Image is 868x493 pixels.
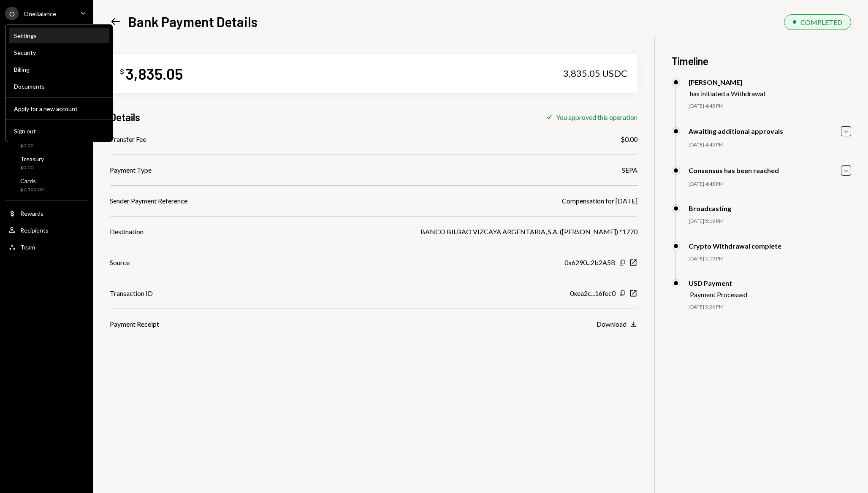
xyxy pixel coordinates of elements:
div: has initiated a Withdrawal [690,89,765,98]
div: [DATE] 5:26 PM [689,303,851,311]
h3: Details [110,110,140,124]
div: [DATE] 5:19 PM [689,218,851,225]
a: Team [5,239,88,255]
div: Transfer Fee [110,134,146,144]
div: Apply for a new account [14,105,104,112]
div: Transaction ID [110,288,153,298]
a: Billing [9,62,109,77]
div: $0.00 [20,142,41,149]
div: Payment Processed [690,290,747,298]
div: Source [110,257,130,268]
div: Cards [20,177,43,184]
div: BANCO BILBAO VIZCAYA ARGENTARIA, S.A. ([PERSON_NAME]) *1770 [420,227,637,237]
div: Consensus has been reached [689,166,779,174]
a: Rewards [5,206,88,221]
h1: Bank Payment Details [128,13,258,30]
div: OneBalance [24,10,56,17]
div: COMPLETED [800,18,842,26]
div: Payment Type [110,165,152,175]
div: [DATE] 4:45 PM [689,141,851,149]
div: Sign out [14,127,104,135]
div: [DATE] 5:19 PM [689,255,851,263]
div: You approved this operation [556,113,637,121]
a: Recipients [5,222,88,238]
div: [DATE] 4:45 PM [689,103,851,110]
div: $ [120,68,124,76]
a: Settings [9,28,109,43]
div: $0.00 [621,134,637,144]
div: Download [597,320,627,328]
div: Destination [110,227,144,237]
div: Broadcasting [689,204,731,212]
div: O [5,7,19,20]
div: $0.00 [20,164,44,171]
a: Security [9,45,109,60]
div: Compensation for [DATE] [562,196,637,206]
div: $7,100.00 [20,186,43,193]
div: Billing [14,66,104,73]
div: Awaiting additional approvals [689,127,783,135]
div: Payment Receipt [110,319,159,329]
button: Download [597,320,637,329]
div: [DATE] 4:45 PM [689,181,851,188]
div: Rewards [20,210,43,217]
div: [PERSON_NAME] [689,78,765,86]
h3: Timeline [672,54,851,68]
div: Recipients [20,227,49,234]
div: Sender Payment Reference [110,196,187,206]
div: Settings [14,32,104,39]
div: Treasury [20,155,44,163]
button: Apply for a new account [9,101,109,116]
a: Cards$7,100.00 [5,175,88,195]
div: Documents [14,83,104,90]
a: Documents [9,79,109,94]
a: Treasury$0.00 [5,153,88,173]
div: Security [14,49,104,56]
button: Sign out [9,124,109,139]
div: 3,835.05 [126,64,183,83]
div: 0xea2c...16fec0 [570,288,616,298]
div: USD Payment [689,279,747,287]
div: Team [20,244,35,251]
div: SEPA [622,165,637,175]
div: 0x6290...2b2A5B [564,257,616,268]
div: 3,835.05 USDC [563,68,627,79]
div: Crypto Withdrawal complete [689,242,781,250]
